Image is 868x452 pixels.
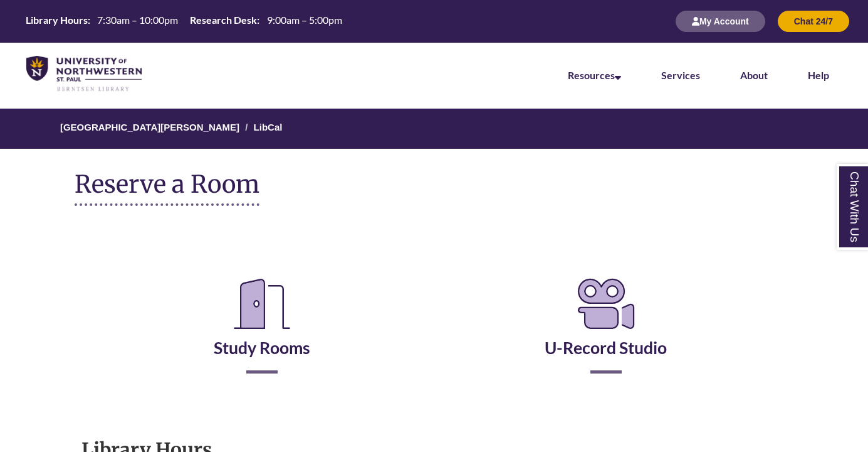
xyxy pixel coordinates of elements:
[661,69,700,81] a: Services
[185,13,261,27] th: Research Desk:
[676,11,765,32] button: My Account
[214,306,310,358] a: Study Rooms
[75,237,793,411] div: Reserve a Room
[778,16,849,26] a: Chat 24/7
[740,69,768,81] a: About
[26,56,142,92] img: UNWSP Library Logo
[808,69,829,81] a: Help
[75,109,793,149] nav: Breadcrumb
[254,122,283,132] a: LibCal
[568,69,621,81] a: Resources
[21,13,347,30] a: Hours Today
[545,306,667,358] a: U-Record Studio
[267,14,342,26] span: 9:00am – 5:00pm
[75,171,259,206] h1: Reserve a Room
[97,14,178,26] span: 7:30am – 10:00pm
[21,13,347,28] table: Hours Today
[21,13,92,27] th: Library Hours:
[60,122,239,132] a: [GEOGRAPHIC_DATA][PERSON_NAME]
[778,11,849,32] button: Chat 24/7
[676,16,765,26] a: My Account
